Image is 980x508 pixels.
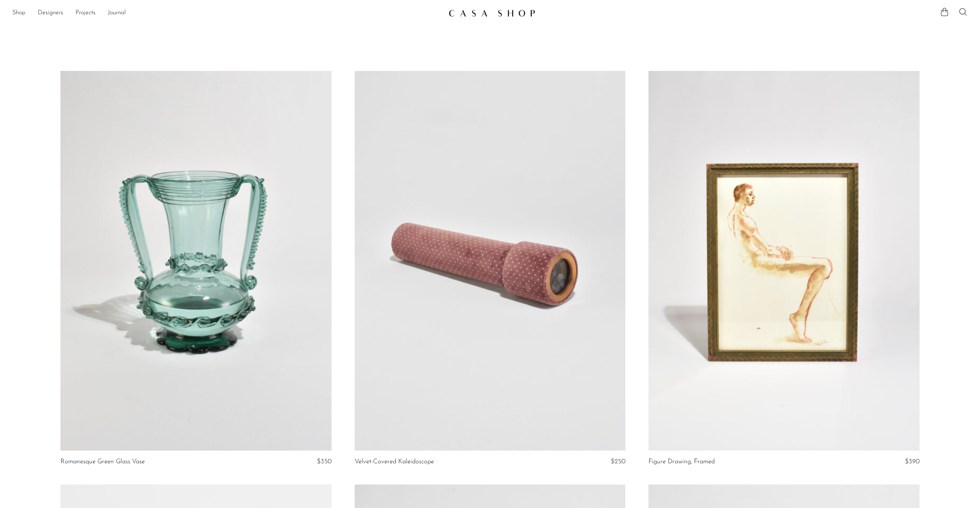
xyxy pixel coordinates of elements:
a: Projects [75,8,95,18]
a: Romanesque Green Glass Vase [60,458,145,465]
ul: NEW HEADER MENU [12,7,442,20]
a: Shop [12,8,25,18]
a: Velvet-Covered Kaleidoscope [355,458,434,465]
a: Figure Drawing, Framed [648,458,715,465]
span: $250 [611,458,625,465]
a: Journal [108,8,126,18]
span: $390 [905,458,920,465]
span: $350 [317,458,332,465]
a: Designers [38,8,63,18]
nav: Desktop navigation [12,7,442,20]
